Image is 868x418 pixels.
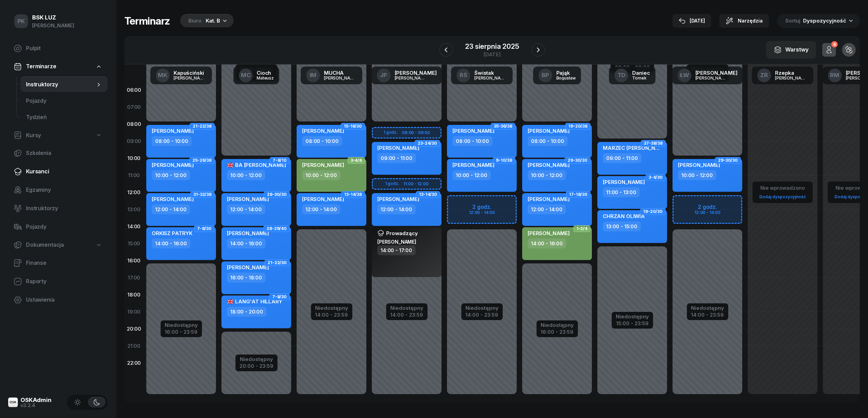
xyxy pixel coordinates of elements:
[603,153,641,163] div: 09:00 - 11:00
[257,76,274,80] div: Mateusz
[227,162,286,168] span: BA [PERSON_NAME]
[452,170,491,180] div: 10:00 - 12:00
[8,182,108,198] a: Egzaminy
[152,136,192,146] div: 08:00 - 10:00
[26,259,102,268] span: Finanse
[302,136,342,146] div: 08:00 - 10:00
[206,17,220,25] div: Kat. B
[678,170,716,180] div: 10:00 - 12:00
[344,126,362,127] span: 15-16/30
[803,17,846,24] span: Dyspozycyjność
[197,228,212,229] span: 7-8/30
[528,128,570,134] span: [PERSON_NAME]
[766,41,816,59] button: Warstwy
[26,80,95,89] span: Instruktorzy
[124,116,144,133] div: 08:00
[227,298,282,305] span: LANG'AT HILLARY
[21,397,52,403] div: OSKAdmin
[541,321,574,336] button: Niedostępny16:00 - 23:59
[188,17,202,25] div: Biuro
[616,319,649,326] div: 15:00 - 23:59
[26,62,56,71] span: Terminarze
[124,133,144,150] div: 09:00
[124,269,144,286] div: 17:00
[643,211,663,212] span: 19-20/30
[494,126,512,127] span: 35-36/38
[267,228,287,229] span: 28-29/40
[777,14,860,28] button: Sortuj Dyspozycyjność
[26,149,102,158] span: Szkolenia
[165,322,198,328] div: Niedostępny
[301,67,362,84] a: IMMUCHA[PERSON_NAME]
[691,311,724,318] div: 14:00 - 23:59
[775,70,808,75] div: Rzepka
[419,194,437,195] span: 13-14/30
[452,136,492,146] div: 08:00 - 10:00
[541,328,574,335] div: 16:00 - 23:59
[830,72,839,78] span: RM
[377,204,416,214] div: 12:00 - 14:00
[390,304,423,319] button: Niedostępny14:00 - 23:59
[609,67,655,84] a: TDDaniecTomek
[8,163,108,180] a: Kursanci
[152,170,190,180] div: 10:00 - 12:00
[21,76,108,93] a: Instruktorzy
[719,14,769,28] button: Narzędzia
[757,193,809,201] a: Dodaj dyspozycyjność
[26,222,102,231] span: Pojazdy
[718,160,738,161] span: 29-30/30
[371,67,442,84] a: JP[PERSON_NAME][PERSON_NAME]
[8,398,18,407] img: logo-xs@2x.png
[351,160,362,161] span: 3-4/8
[390,311,423,318] div: 14:00 - 23:59
[193,126,212,127] span: 21-22/38
[124,184,144,201] div: 12:00
[528,239,566,248] div: 14:00 - 16:00
[152,128,194,134] span: [PERSON_NAME]
[267,194,287,195] span: 29-30/30
[240,357,273,362] div: Niedostępny
[528,170,566,180] div: 10:00 - 12:00
[465,311,499,318] div: 14:00 - 23:59
[533,67,581,84] a: BPPająkBogusław
[556,76,576,80] div: Bogusław
[227,264,269,271] span: [PERSON_NAME]
[227,307,267,317] div: 18:00 - 20:00
[26,167,102,176] span: Kursanci
[227,170,265,180] div: 10:00 - 12:00
[124,167,144,184] div: 11:00
[178,14,234,28] button: BiuroKat. B
[757,182,809,202] button: Nie wprowadzonoDodaj dyspozycyjność
[377,196,419,202] span: [PERSON_NAME]
[8,128,108,143] a: Kursy
[315,311,348,318] div: 14:00 - 23:59
[26,204,102,213] span: Instruktorzy
[465,304,499,319] button: Niedostępny14:00 - 23:59
[124,303,144,320] div: 19:00
[21,403,52,408] div: v3.2.4
[26,241,64,249] span: Dokumentacja
[577,228,587,229] span: 1-2/4
[395,70,437,75] div: [PERSON_NAME]
[315,304,348,319] button: Niedostępny14:00 - 23:59
[451,67,513,84] a: RŚŚwistak[PERSON_NAME]
[233,67,279,84] a: MCCiochMateusz
[26,113,102,122] span: Tydzień
[738,17,763,25] span: Narzędzia
[528,230,570,236] span: [PERSON_NAME]
[124,320,144,337] div: 20:00
[152,204,190,214] div: 12:00 - 14:00
[26,44,102,53] span: Pulpit
[785,16,802,25] span: Sortuj
[158,72,167,78] span: MK
[757,184,809,192] div: Nie wprowadzono
[240,355,273,370] button: Niedostępny20:00 - 23:59
[165,321,198,336] button: Niedostępny16:00 - 23:59
[344,194,362,195] span: 13-14/38
[386,231,418,236] span: Prowadzący
[528,162,570,168] span: [PERSON_NAME]
[568,160,587,161] span: 29-30/30
[377,245,416,255] div: 14:00 - 17:00
[227,273,266,283] div: 16:00 - 18:00
[603,179,645,185] span: [PERSON_NAME]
